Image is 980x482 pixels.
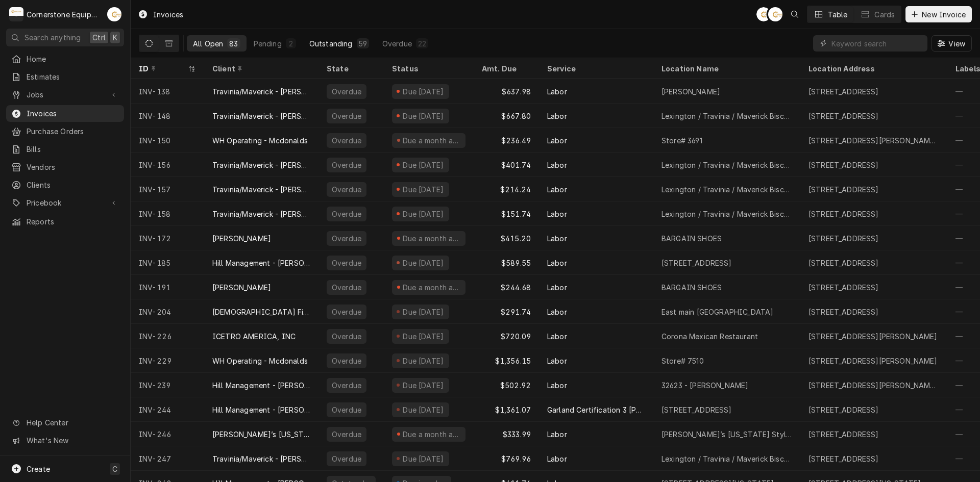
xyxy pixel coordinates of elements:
input: Keyword search [831,35,922,52]
div: $333.99 [474,422,539,446]
div: Corona Mexican Restaurant [661,331,758,342]
div: Amt. Due [482,63,529,74]
div: $667.80 [474,104,539,128]
div: Overdue [331,404,362,415]
div: [STREET_ADDRESS] [808,404,879,415]
div: Cornerstone Equipment Repair, LLC's Avatar [9,7,23,21]
span: C [112,464,117,474]
div: Outstanding [309,38,353,49]
div: Cards [874,9,895,20]
div: Overdue [331,282,362,293]
div: $214.24 [474,177,539,201]
div: Due [DATE] [402,160,445,170]
a: Home [6,50,124,67]
div: [STREET_ADDRESS] [661,258,732,268]
div: Due a month ago [402,135,461,146]
div: AB [756,7,771,21]
div: Overdue [331,331,362,342]
div: Labor [547,111,567,121]
div: $291.74 [474,299,539,324]
div: Due [DATE] [402,86,445,97]
div: $244.68 [474,275,539,299]
div: INV-157 [131,177,204,201]
div: Lexington / Travinia / Maverick Biscuit [661,160,792,170]
div: [STREET_ADDRESS] [808,282,879,293]
div: Labor [547,429,567,440]
span: Pricebook [27,197,104,208]
div: Due [DATE] [402,453,445,464]
div: Due [DATE] [402,184,445,195]
div: [PERSON_NAME] [212,233,271,244]
span: Invoices [27,108,119,119]
div: $502.92 [474,373,539,397]
div: State [327,63,376,74]
a: Reports [6,213,124,230]
div: Labor [547,184,567,195]
div: INV-239 [131,373,204,397]
div: Lexington / Travinia / Maverick Biscuit [661,111,792,121]
div: Overdue [331,233,362,244]
div: [STREET_ADDRESS][PERSON_NAME][PERSON_NAME] [808,380,939,391]
div: ID [139,63,186,74]
div: Labor [547,135,567,146]
div: Due a month ago [402,233,461,244]
div: [STREET_ADDRESS] [808,86,879,97]
a: Invoices [6,105,124,122]
div: INV-172 [131,226,204,250]
div: [STREET_ADDRESS] [808,209,879,219]
div: 83 [229,38,238,49]
div: Labor [547,258,567,268]
span: Ctrl [92,32,106,43]
div: $415.20 [474,226,539,250]
div: Due a month ago [402,429,461,440]
div: Andrew Buigues's Avatar [768,7,782,21]
div: BARGAIN SHOES [661,282,722,293]
div: Overdue [331,429,362,440]
div: INV-158 [131,201,204,226]
div: Status [392,63,463,74]
span: Create [27,465,50,473]
div: [PERSON_NAME] [212,282,271,293]
div: Store# 3691 [661,135,702,146]
div: 22 [418,38,426,49]
div: Overdue [331,160,362,170]
div: [DEMOGRAPHIC_DATA] Fil A [212,307,310,317]
div: Travinia/Maverick - [PERSON_NAME] [212,111,310,121]
div: [STREET_ADDRESS] [661,404,732,415]
div: Service [547,63,643,74]
div: [PERSON_NAME] [661,86,720,97]
div: $589.55 [474,250,539,275]
div: Travinia/Maverick - [PERSON_NAME] [212,453,310,464]
div: Lexington / Travinia / Maverick Biscuit [661,209,792,219]
span: Search anything [24,32,81,43]
div: All Open [193,38,223,49]
div: Due [DATE] [402,356,445,366]
div: Overdue [331,135,362,146]
div: Labor [547,86,567,97]
div: Due a month ago [402,282,461,293]
div: Location Name [661,63,790,74]
div: Pending [254,38,282,49]
div: Due [DATE] [402,404,445,415]
a: Vendors [6,159,124,175]
div: Labor [547,282,567,293]
div: Due [DATE] [402,307,445,317]
div: WH Operating - Mcdonalds [212,135,308,146]
div: Travinia/Maverick - [PERSON_NAME] [212,160,310,170]
div: Andrew Buigues's Avatar [756,7,771,21]
div: Lexington / Travinia / Maverick Biscuit [661,184,792,195]
div: Client [212,63,308,74]
div: Hill Management - [PERSON_NAME] [212,258,310,268]
div: Overdue [331,356,362,366]
div: [STREET_ADDRESS] [808,307,879,317]
div: Lexington / Travinia / Maverick Biscuit [661,453,792,464]
div: [STREET_ADDRESS][PERSON_NAME][PERSON_NAME] [808,135,939,146]
div: Labor [547,209,567,219]
button: View [932,35,972,52]
a: Go to Pricebook [6,194,124,211]
div: INV-229 [131,348,204,373]
div: BARGAIN SHOES [661,233,722,244]
span: Reports [27,216,119,227]
div: [STREET_ADDRESS] [808,429,879,440]
div: Overdue [331,86,362,97]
